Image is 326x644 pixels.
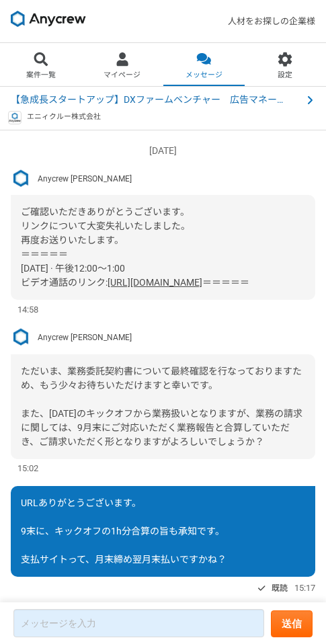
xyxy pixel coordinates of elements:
[17,303,38,316] span: 14:58
[11,144,315,158] p: [DATE]
[11,169,31,189] img: %E3%82%B9%E3%82%AF%E3%83%AA%E3%83%BC%E3%83%B3%E3%82%B7%E3%83%A7%E3%83%83%E3%83%88_2025-08-07_21.4...
[186,70,222,81] span: メッセージ
[11,11,86,27] img: 8DqYSo04kwAAAAASUVORK5CYII=
[26,70,56,81] span: 案件一覧
[21,497,227,565] span: URLありがとうございます。 9末に、キックオフの1h分合算の旨も承知です。 支払サイトって、月末締め翌月末払いですかね？
[271,610,313,637] button: 送信
[27,112,101,122] p: エニィクルー株式会社
[245,43,326,86] a: 設定
[17,462,38,475] span: 15:02
[104,70,140,81] span: マイページ
[108,277,202,288] a: [URL][DOMAIN_NAME]
[8,111,22,124] img: logo_text_blue_01.png
[228,15,315,28] a: 人材をお探しの企業様
[163,43,245,86] a: メッセージ
[11,327,31,348] img: %E3%82%B9%E3%82%AF%E3%83%AA%E3%83%BC%E3%83%B3%E3%82%B7%E3%83%A7%E3%83%83%E3%83%88_2025-08-07_21.4...
[21,366,302,447] span: ただいま、業務委託契約書について最終確認を行なっておりますため、もう少々お待ちいただけますと幸いです。 また、[DATE]のキックオフから業務扱いとなりますが、業務の請求に関しては、9月末にご対...
[272,580,288,596] span: 既読
[21,206,190,288] span: ご確認いただきありがとうございます。 リンクについて大変失礼いたしました。 再度お送りいたします。 ＝＝＝＝＝ [DATE] · 午後12:00～1:00 ビデオ通話のリンク:
[202,277,249,288] span: ＝＝＝＝＝
[38,173,132,185] span: Anycrew [PERSON_NAME]
[38,331,132,344] span: Anycrew [PERSON_NAME]
[81,43,163,86] a: マイページ
[294,581,315,594] span: 15:17
[278,70,292,81] span: 設定
[11,93,288,107] span: 【急成長スタートアップ】DXファームベンチャー 広告マネージャー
